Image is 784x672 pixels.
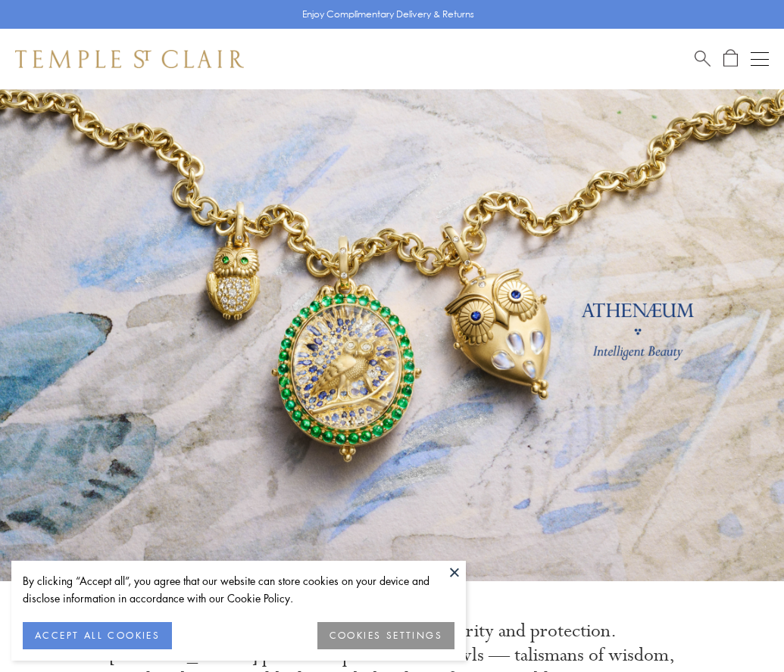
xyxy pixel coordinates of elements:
[15,50,244,68] img: Temple St. Clair
[23,572,454,607] div: By clicking “Accept all”, you agree that our website can store cookies on your device and disclos...
[23,622,172,649] button: ACCEPT ALL COOKIES
[695,49,711,68] a: Search
[723,49,738,68] a: Open Shopping Bag
[751,50,769,68] button: Open navigation
[302,7,474,22] p: Enjoy Complimentary Delivery & Returns
[317,622,454,649] button: COOKIES SETTINGS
